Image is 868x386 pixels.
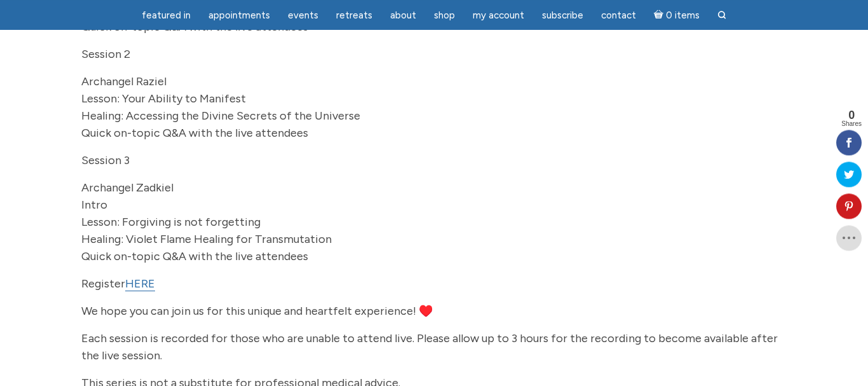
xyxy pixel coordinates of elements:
span: Shop [434,10,455,21]
a: Contact [593,3,644,28]
i: Cart [654,10,666,21]
span: Session 2 [81,47,130,61]
span: My Account [473,10,524,21]
span: Session 3 [81,153,130,167]
span: Intro [81,198,107,212]
span: Archangel Raziel [81,74,166,88]
a: Appointments [201,3,278,28]
a: Subscribe [534,3,591,28]
span: 0 items [666,11,700,20]
span: featured in [142,10,191,21]
span: Healing: Violet Flame Healing for Transmutation [81,232,332,246]
span: Quick on-topic Q&A with the live attendees [81,126,308,140]
a: Shop [426,3,463,28]
a: Events [280,3,326,28]
span: Retreats [336,10,372,21]
span: Shares [841,121,862,127]
span: We hope you can join us for this unique and heartfelt experience! ♥️ [81,304,433,318]
a: About [383,3,424,28]
span: Archangel Zadkiel [81,181,173,195]
a: featured in [134,3,198,28]
span: Lesson: Your Ability to Manifest [81,92,246,106]
span: Events [288,10,318,21]
span: Appointments [208,10,270,21]
span: Each session is recorded for those who are unable to attend live. Please allow up to 3 hours for ... [81,331,778,362]
span: Quick on-topic Q&A with the live attendees [81,249,308,263]
span: Lesson: Forgiving is not forgetting [81,215,261,229]
span: Subscribe [542,10,583,21]
a: My Account [465,3,532,28]
p: Register [81,275,787,293]
span: About [390,10,416,21]
a: HERE [125,277,155,291]
a: Retreats [329,3,380,28]
span: Healing: Accessing the Divine Secrets of the Universe [81,109,360,123]
span: Contact [601,10,636,21]
a: Cart0 items [646,2,707,28]
span: 0 [841,109,862,121]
